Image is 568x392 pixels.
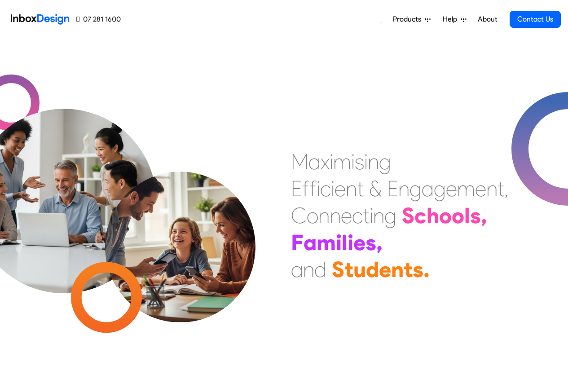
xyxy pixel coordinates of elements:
div: n [346,175,357,202]
div: i [364,148,368,175]
div: d [314,256,326,283]
div: , [376,229,383,256]
div: a [304,229,317,256]
div: o [439,202,452,229]
a: Products [389,10,434,28]
div: t [498,175,504,202]
div: o [452,202,464,229]
div: m [457,175,475,202]
div: E [291,175,302,202]
div: i [336,229,342,256]
div: n [486,175,498,202]
div: t [363,202,370,229]
a: Contact Us [510,11,561,28]
img: parents_with_child.png [86,134,274,322]
div: a [308,148,321,175]
div: f [309,175,317,202]
div: h [427,202,439,229]
div: e [341,202,352,229]
div: e [446,175,457,202]
div: m [317,229,336,256]
div: & [369,175,382,202]
div: c [320,175,331,202]
div: t [404,256,413,283]
div: E [387,175,398,202]
div: , [504,175,509,202]
div: e [353,229,365,256]
div: n [318,202,330,229]
div: f [302,175,309,202]
a: 07 281 1600 [76,14,121,25]
div: c [414,202,427,229]
div: e [379,256,391,283]
div: n [303,256,314,283]
div: S [332,256,344,283]
div: s [413,256,423,283]
div: e [475,175,486,202]
div: s [355,148,364,175]
div: i [348,229,353,256]
div: e [335,175,346,202]
div: n [373,202,384,229]
div: a [291,256,303,283]
div: g [434,175,446,202]
div: m [333,148,351,175]
div: s [365,229,376,256]
div: s [470,202,481,229]
div: l [464,202,470,229]
div: n [368,148,379,175]
div: c [352,202,363,229]
div: g [384,202,396,229]
div: i [351,148,355,175]
div: n [391,256,404,283]
div: t [344,256,353,283]
div: , [481,202,487,229]
div: a [422,175,434,202]
div: S [402,202,414,229]
a: About [475,10,500,28]
div: n [398,175,409,202]
div: . [423,256,430,283]
div: i [331,175,335,202]
div: g [379,148,391,175]
div: l [342,229,348,256]
div: i [330,148,333,175]
div: n [330,202,341,229]
div: d [366,256,379,283]
div: x [321,148,330,175]
div: o [307,202,318,229]
div: i [370,202,373,229]
div: i [317,175,320,202]
a: Help [439,10,470,28]
div: g [409,175,422,202]
div: C [291,202,307,229]
div: F [291,229,304,256]
div: Maximising Efficient & Engagement, Connecting Schools, Families, and Students. [291,148,509,283]
div: t [357,175,364,202]
span: Help [443,14,461,25]
div: M [291,148,308,175]
span: Products [393,14,425,25]
div: u [353,256,366,283]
